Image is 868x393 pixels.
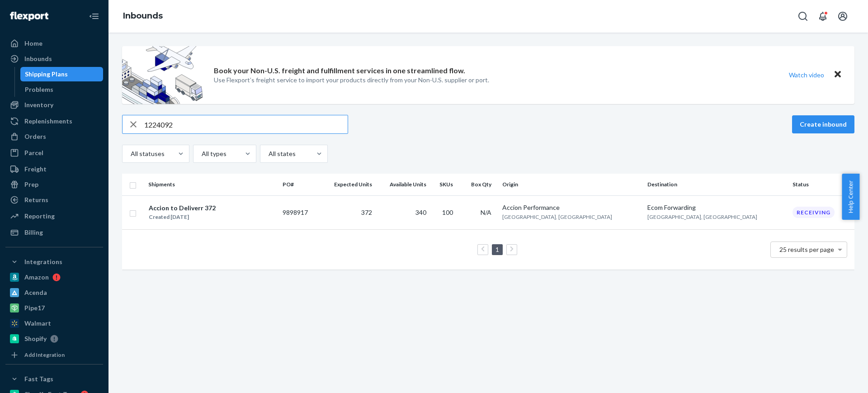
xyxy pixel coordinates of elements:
a: Inventory [5,98,103,112]
th: Origin [499,174,644,195]
button: Fast Tags [5,372,103,386]
div: Orders [24,132,46,141]
div: Prep [24,180,38,189]
div: Inventory [24,100,53,109]
a: Replenishments [5,114,103,128]
a: Parcel [5,146,103,160]
td: 9898917 [279,195,319,229]
th: Expected Units [320,174,376,195]
a: Shipping Plans [20,67,104,81]
div: Freight [24,165,47,174]
p: Use Flexport’s freight service to import your products directly from your Non-U.S. supplier or port. [214,76,489,85]
div: Billing [24,228,43,237]
p: Book your Non-U.S. freight and fulfillment services in one streamlined flow. [214,66,465,76]
th: Available Units [376,174,430,195]
ol: breadcrumbs [116,3,170,29]
a: Billing [5,225,103,240]
div: Shipping Plans [25,70,68,79]
div: Amazon [24,273,49,282]
span: [GEOGRAPHIC_DATA], [GEOGRAPHIC_DATA] [502,213,612,220]
button: Watch video [783,68,830,81]
a: Add Integration [5,350,103,360]
button: Create inbound [792,115,854,133]
th: PO# [279,174,319,195]
button: Open account menu [834,7,852,25]
div: Created [DATE] [149,213,216,222]
input: All statuses [130,149,131,158]
div: Walmart [24,319,51,328]
th: SKUs [430,174,460,195]
div: Acenda [24,288,47,297]
div: Accion to Deliverr 372 [149,204,216,213]
a: Amazon [5,270,103,284]
input: All types [201,149,202,158]
button: Open Search Box [794,7,812,25]
div: Receiving [793,207,835,218]
button: Help Center [842,174,859,220]
a: Inbounds [123,11,163,21]
button: Integrations [5,255,103,269]
span: 340 [415,208,426,216]
span: 25 results per page [779,246,834,253]
div: Problems [25,85,53,94]
div: Pipe17 [24,303,45,313]
div: Returns [24,195,48,204]
a: Returns [5,193,103,207]
a: Freight [5,162,103,176]
button: Open notifications [814,7,832,25]
input: Search inbounds by name, destination, msku... [144,115,348,133]
a: Problems [20,82,104,97]
div: Home [24,39,42,48]
a: Pipe17 [5,301,103,315]
span: 100 [442,208,453,216]
th: Status [789,174,854,195]
div: Replenishments [24,117,72,126]
img: Flexport logo [10,12,48,21]
button: Close [832,68,844,81]
div: Accion Performance [502,203,640,212]
a: Home [5,36,103,51]
button: Close Navigation [85,7,103,25]
div: Reporting [24,212,55,221]
a: Prep [5,177,103,192]
a: Reporting [5,209,103,223]
div: Add Integration [24,351,65,359]
a: Inbounds [5,52,103,66]
a: Acenda [5,285,103,300]
th: Destination [644,174,789,195]
div: Shopify [24,334,47,343]
a: Page 1 is your current page [494,246,501,253]
div: Integrations [24,257,62,266]
a: Walmart [5,316,103,331]
span: 372 [361,208,372,216]
input: All states [268,149,269,158]
div: Ecom Forwarding [647,203,785,212]
a: Orders [5,129,103,144]
span: [GEOGRAPHIC_DATA], [GEOGRAPHIC_DATA] [647,213,757,220]
a: Shopify [5,331,103,346]
th: Box Qty [460,174,499,195]
div: Inbounds [24,54,52,63]
span: N/A [481,208,491,216]
div: Parcel [24,148,43,157]
div: Fast Tags [24,374,53,384]
th: Shipments [145,174,279,195]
